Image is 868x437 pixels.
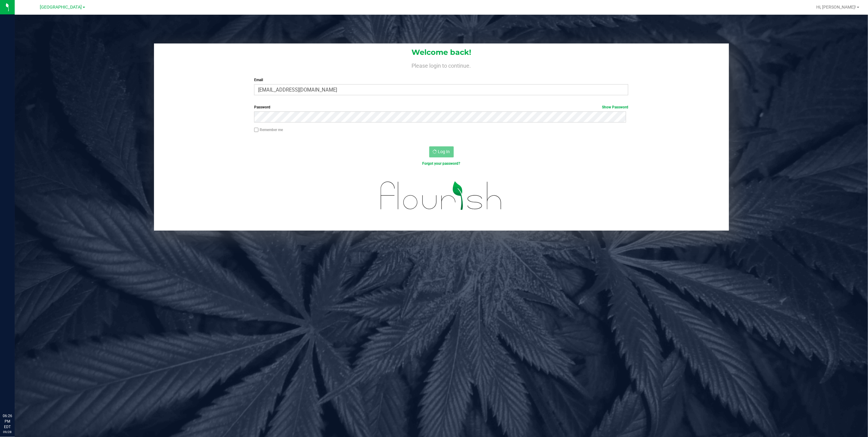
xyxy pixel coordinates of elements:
label: Remember me [254,127,283,133]
p: 06:26 PM EDT [3,413,12,430]
label: Email [254,77,628,83]
h1: Welcome back! [154,48,729,56]
input: Remember me [254,128,258,132]
p: 09/28 [3,430,12,434]
a: Show Password [602,105,628,109]
h4: Please login to continue. [154,61,729,69]
span: Log In [438,149,450,154]
img: flourish_logo.svg [370,173,513,219]
span: Password [254,105,270,109]
span: Hi, [PERSON_NAME]! [817,5,856,9]
button: Log In [429,146,454,157]
a: Forgot your password? [422,161,460,166]
span: [GEOGRAPHIC_DATA] [40,5,82,10]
